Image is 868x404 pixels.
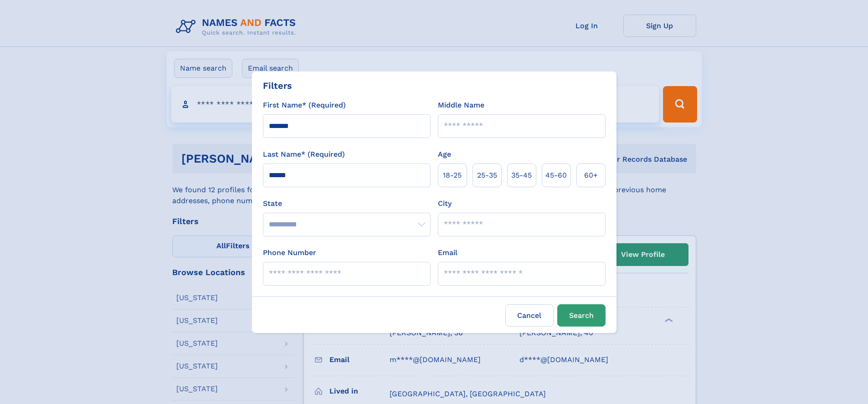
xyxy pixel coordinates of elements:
[505,304,554,327] label: Cancel
[477,170,497,181] span: 25‑35
[438,149,451,160] label: Age
[263,198,431,209] label: State
[545,170,567,181] span: 45‑60
[263,100,346,111] label: First Name* (Required)
[584,170,598,181] span: 60+
[511,170,532,181] span: 35‑45
[438,100,484,111] label: Middle Name
[263,79,292,92] div: Filters
[263,149,345,160] label: Last Name* (Required)
[438,198,452,209] label: City
[263,247,316,258] label: Phone Number
[557,304,606,327] button: Search
[443,170,462,181] span: 18‑25
[438,247,457,258] label: Email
